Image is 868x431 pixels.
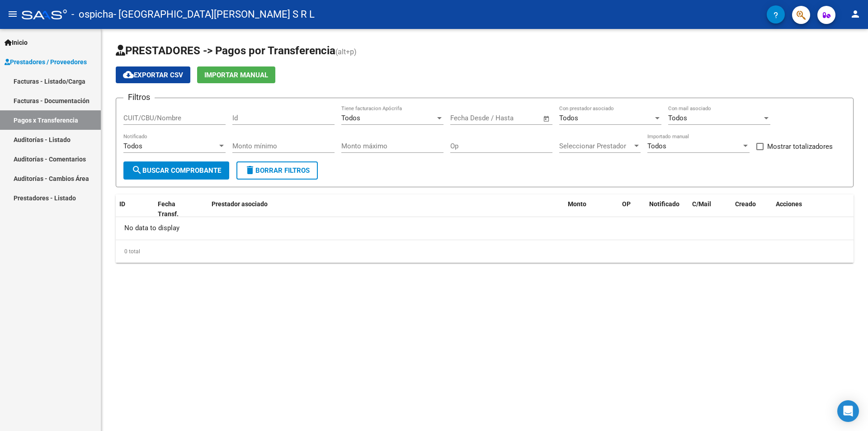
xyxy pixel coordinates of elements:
datatable-header-cell: Creado [731,194,772,224]
datatable-header-cell: Fecha Transf. [154,194,195,224]
div: Open Intercom Messenger [837,400,859,422]
span: OP [622,200,631,208]
input: Fecha inicio [450,114,487,122]
span: Inicio [5,38,28,47]
mat-icon: person [850,9,861,19]
mat-icon: menu [7,9,18,19]
datatable-header-cell: Notificado [646,194,689,224]
button: Buscar Comprobante [123,161,229,180]
span: Todos [668,114,687,122]
input: Fecha fin [495,114,539,122]
span: ID [119,200,125,208]
button: Exportar CSV [116,66,190,83]
h3: Filtros [123,91,155,104]
span: C/Mail [692,200,711,208]
span: Notificado [649,200,679,208]
span: Seleccionar Prestador [559,142,632,150]
div: No data to display [116,217,854,240]
datatable-header-cell: OP [618,194,646,224]
span: Exportar CSV [123,71,183,79]
span: - [GEOGRAPHIC_DATA][PERSON_NAME] S R L [113,5,315,24]
span: Todos [341,114,360,122]
span: Monto [568,200,586,208]
button: Open calendar [542,114,552,124]
span: Mostrar totalizadores [767,141,833,152]
mat-icon: search [132,165,142,175]
button: Importar Manual [197,66,275,83]
mat-icon: cloud_download [123,69,134,80]
span: PRESTADORES -> Pagos por Transferencia [116,44,335,57]
button: Borrar Filtros [236,161,318,180]
span: Todos [647,142,666,150]
span: Fecha Transf. [158,200,179,218]
span: Todos [123,142,142,150]
datatable-header-cell: Acciones [772,194,854,224]
datatable-header-cell: ID [116,194,154,224]
span: Todos [559,114,578,122]
datatable-header-cell: C/Mail [689,194,731,224]
span: - ospicha [71,5,113,24]
span: Prestador asociado [212,200,268,208]
span: Creado [735,200,756,208]
span: Acciones [776,200,802,208]
datatable-header-cell: Prestador asociado [208,194,564,224]
div: 0 total [116,240,854,263]
span: Buscar Comprobante [132,166,221,175]
span: Prestadores / Proveedores [5,57,87,67]
datatable-header-cell: Monto [564,194,618,224]
mat-icon: delete [245,165,255,175]
span: Importar Manual [204,71,268,79]
span: Borrar Filtros [245,166,310,175]
span: (alt+p) [335,47,357,56]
